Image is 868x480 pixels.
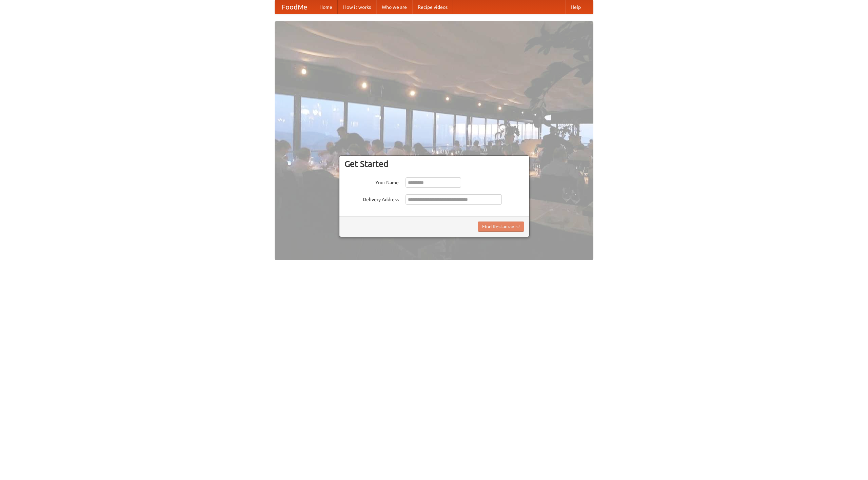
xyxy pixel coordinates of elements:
a: FoodMe [275,0,314,14]
label: Your Name [344,177,399,186]
h3: Get Started [344,159,524,169]
a: How it works [338,0,376,14]
a: Recipe videos [412,0,453,14]
a: Help [565,0,586,14]
button: Find Restaurants! [478,222,524,232]
label: Delivery Address [344,194,399,203]
a: Who we are [376,0,412,14]
a: Home [314,0,338,14]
